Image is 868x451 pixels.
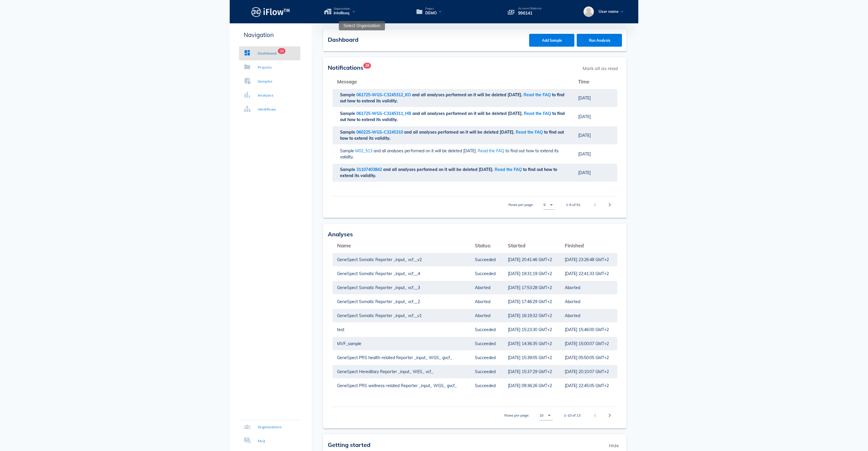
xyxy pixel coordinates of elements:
button: Run Analysis [577,34,622,47]
td: GeneSpect PRS wellness-related Reporter _input_ WGS_ gvcf_ [332,379,470,393]
div: Dashboard [258,50,277,56]
div: Samples [258,78,273,84]
p: Navigation [239,30,300,39]
th: Message [332,75,574,89]
td: GeneSpect PRS health-related Reporter _input_ WGS_ gvcf_ [332,351,470,365]
p: Account Balance [518,7,541,10]
span: Sample [340,130,356,135]
span: Status: [475,242,491,249]
td: [DATE] 15:00:07 GMT+2 [560,337,617,351]
span: 31107403842 [356,167,383,172]
td: Aborted [560,281,617,295]
span: and all analyses performed on it will be deleted [DATE]. [404,130,516,135]
td: GeneSpect Somatic Reporter _input_ vcf__4 [332,267,470,281]
td: GeneSpect Somatic Reporter _input_ vcf__3 [332,281,470,295]
td: Succeeded [470,379,503,393]
span: Sample [340,148,355,153]
i: arrow_drop_down [546,412,553,419]
td: [DATE] 15:37:29 GMT+2 [503,365,560,379]
div: FAQ [258,438,265,444]
td: Aborted [470,295,503,309]
a: Read the FAQ [524,92,551,97]
span: intelliseq [334,10,350,16]
td: [DATE] 17:53:28 GMT+2 [503,281,560,295]
td: Succeeded [470,351,503,365]
span: Time [578,78,589,85]
i: chevron_right [606,201,613,208]
span: Name [337,242,351,249]
td: [DATE] 14:36:35 GMT+2 [503,337,560,351]
span: [DATE] [578,151,591,157]
td: [DATE] 20:10:07 GMT+2 [560,365,617,379]
i: chevron_right [606,412,613,419]
a: Logo [230,5,311,18]
span: Badge [363,63,371,69]
td: [DATE] 17:46:29 GMT+2 [503,295,560,309]
span: 061725-WGS-C3245311_HB [356,111,412,116]
span: Sample [340,111,356,116]
span: [DATE] [578,95,591,101]
td: [DATE] 22:41:33 GMT+2 [560,267,617,281]
td: [DATE] 05:50:05 GMT+2 [560,351,617,365]
a: Read the FAQ [478,148,504,153]
a: Read the FAQ [516,130,543,135]
div: 5 [543,202,545,207]
span: Started [508,242,525,249]
td: Aborted [560,309,617,323]
div: 1-10 of 13 [564,413,581,418]
td: [DATE] 20:41:46 GMT+2 [503,253,560,267]
span: DEMO [425,10,437,16]
div: Workflows [258,106,276,112]
span: 060225-WGS-C3245310 [356,130,404,135]
th: Started: Not sorted. Activate to sort ascending. [503,239,560,253]
td: Succeeded [470,365,503,379]
p: 996141 [518,10,541,16]
span: [DATE] [578,170,591,175]
td: [DATE] 15:39:05 GMT+2 [503,351,560,365]
td: test [332,323,470,337]
div: 10 [539,413,543,418]
span: Badge [278,48,285,54]
td: Succeeded [470,323,503,337]
span: Analyses [328,230,353,238]
div: 1-5 of 51 [566,202,581,207]
span: Finished [565,242,584,249]
span: Run Analysis [583,38,616,43]
th: Status:: Not sorted. Activate to sort ascending. [470,239,503,253]
span: User name [599,9,618,14]
td: Succeeded [470,253,503,267]
span: Organization [334,7,350,10]
td: GeneSpect Somatic Reporter _input_ vcf__2 [332,295,470,309]
span: Add Sample [535,38,569,43]
div: Analyses [258,92,273,98]
div: Rows per page: [504,407,553,424]
td: GeneSpect Hereditary Reporter _input_ WES_ vcf_ [332,365,470,379]
i: arrow_drop_down [548,201,555,208]
td: Aborted [560,295,617,309]
td: [DATE] 15:46:00 GMT+2 [560,323,617,337]
td: Aborted [470,309,503,323]
span: Sample [340,92,356,97]
div: 10Rows per page: [539,411,553,420]
span: Getting started [328,441,370,448]
a: Read the FAQ [495,167,522,172]
img: User name [583,6,594,17]
span: 061725-WGS-C3245312_KO [356,92,412,97]
th: Finished: Not sorted. Activate to sort ascending. [560,239,617,253]
td: MVF_sample [332,337,470,351]
a: Read the FAQ [524,111,551,116]
span: Project [425,7,437,10]
span: M02_513 [355,148,374,153]
span: Mark all as read [580,62,621,75]
button: Next page [604,410,615,421]
td: [DATE] 09:36:26 GMT+2 [503,379,560,393]
span: and all analyses performed on it will be deleted [DATE]. [374,148,478,153]
div: Projects [258,64,272,70]
td: Aborted [470,281,503,295]
td: [DATE] 16:19:32 GMT+2 [503,309,560,323]
span: and all analyses performed on it will be deleted [DATE]. [383,167,495,172]
td: [DATE] 19:31:19 GMT+2 [503,267,560,281]
th: Time: Not sorted. Activate to sort ascending. [574,75,617,89]
div: Organizations [258,424,282,430]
